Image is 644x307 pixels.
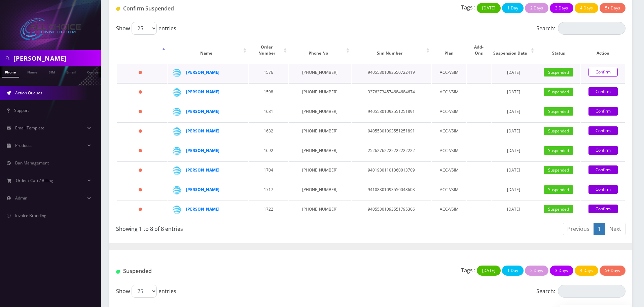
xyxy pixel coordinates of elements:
a: [PERSON_NAME] [186,109,219,114]
td: ACC-VSIM [432,161,466,180]
a: Next [605,223,625,235]
a: [PERSON_NAME] [186,128,219,134]
th: Status [536,37,580,63]
td: 1704 [249,161,288,180]
span: Suspended [544,146,573,155]
td: ACC-VSIM [432,122,466,141]
span: Email Template [15,125,44,131]
td: ACC-VSIM [432,142,466,161]
td: [PHONE_NUMBER] [289,64,351,83]
td: 94055301093550722419 [352,64,431,83]
td: 33763734574684684674 [352,83,431,102]
select: Showentries [132,285,157,298]
a: Company [84,66,106,77]
td: [PHONE_NUMBER] [289,83,351,102]
a: Confirm [588,185,618,194]
td: [DATE] [492,142,536,161]
a: [PERSON_NAME] [186,89,219,95]
button: 4 Days [575,266,598,276]
a: Name [24,66,41,77]
td: [PHONE_NUMBER] [289,122,351,141]
th: Sim Number: activate to sort column ascending [352,37,431,63]
a: Email [63,66,79,77]
label: Search: [536,285,625,298]
span: Suspended [544,185,573,194]
th: Phone No: activate to sort column ascending [289,37,351,63]
th: Name: activate to sort column ascending [168,37,248,63]
button: 2 Days [525,3,548,13]
td: 1576 [249,64,288,83]
button: 1 Day [502,266,524,276]
th: Suspension Date: activate to sort column ascending [492,37,536,63]
a: [PERSON_NAME] [186,206,219,212]
a: Confirm [588,146,618,155]
input: Search: [558,22,625,35]
span: Suspended [544,88,573,96]
span: Suspended [544,127,573,135]
td: ACC-VSIM [432,201,466,219]
td: 94108301093550048603 [352,181,431,200]
button: 2 Days [525,266,548,276]
th: Plan [432,37,466,63]
p: Tags : [461,266,475,274]
td: 94019301101360013709 [352,161,431,180]
td: [PHONE_NUMBER] [289,142,351,161]
td: [DATE] [492,201,536,219]
img: All Choice Connect [20,18,81,40]
td: ACC-VSIM [432,103,466,122]
td: [DATE] [492,83,536,102]
a: Confirm [588,205,618,213]
td: [DATE] [492,122,536,141]
span: Support [14,108,29,113]
button: [DATE] [477,3,501,13]
a: [PERSON_NAME] [186,187,219,192]
td: 25262762222222222222 [352,142,431,161]
td: [PHONE_NUMBER] [289,103,351,122]
input: Search: [558,285,625,298]
span: Admin [15,195,27,201]
button: 5+ Days [600,266,625,276]
input: Search in Company [13,52,99,65]
td: [DATE] [492,181,536,200]
img: Confirm Suspended [116,7,120,11]
a: SIM [45,66,58,77]
span: Suspended [544,205,573,213]
td: 1692 [249,142,288,161]
td: 94055301093551251891 [352,122,431,141]
a: Confirm [588,126,618,135]
th: Action [581,37,625,63]
td: ACC-VSIM [432,83,466,102]
label: Show entries [116,285,176,298]
th: : activate to sort column descending [117,37,167,63]
a: [PERSON_NAME] [186,148,219,153]
a: [PERSON_NAME] [186,69,219,75]
td: [PHONE_NUMBER] [289,201,351,219]
span: Suspended [544,68,573,76]
select: Showentries [132,22,157,35]
h1: Suspended [116,268,279,274]
td: 1631 [249,103,288,122]
span: Products [15,143,32,148]
span: Action Queues [15,90,42,96]
td: [DATE] [492,161,536,180]
span: Suspended [544,166,573,174]
th: Add-Ons [467,37,491,63]
td: [PHONE_NUMBER] [289,181,351,200]
button: 3 Days [550,3,573,13]
span: Invoice Branding [15,213,46,218]
button: 3 Days [550,266,573,276]
a: Phone [2,66,19,78]
td: 94055301093551251891 [352,103,431,122]
th: Order Number: activate to sort column ascending [249,37,288,63]
span: Suspended [544,107,573,116]
td: ACC-VSIM [432,64,466,83]
td: 94055301093551795306 [352,201,431,219]
a: Previous [563,223,594,235]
